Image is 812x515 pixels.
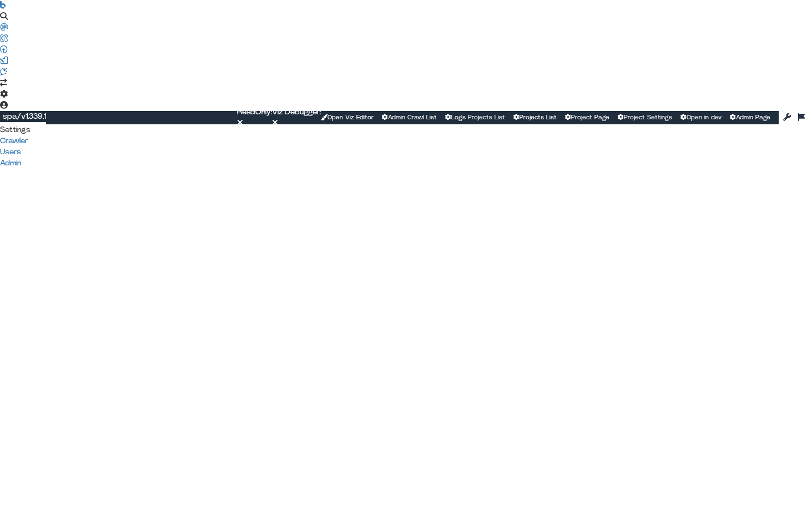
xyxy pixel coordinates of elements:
[388,114,437,120] span: Admin Crawl List
[687,114,722,120] span: Open in dev
[624,114,672,120] span: Project Settings
[237,107,272,118] div: ReadOnly:
[327,114,374,120] span: Open Viz Editor
[382,113,437,122] a: Admin Crawl List
[445,113,505,122] a: Logs Projects List
[618,113,672,122] a: Project Settings
[565,113,609,122] a: Project Page
[736,114,770,120] span: Admin Page
[680,113,722,122] a: Open in dev
[520,114,557,120] span: Projects List
[451,114,505,120] span: Logs Projects List
[571,114,609,120] span: Project Page
[730,113,770,122] a: Admin Page
[272,107,321,118] div: Viz Debugger:
[321,113,374,122] a: Open Viz Editor
[513,113,557,122] a: Projects List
